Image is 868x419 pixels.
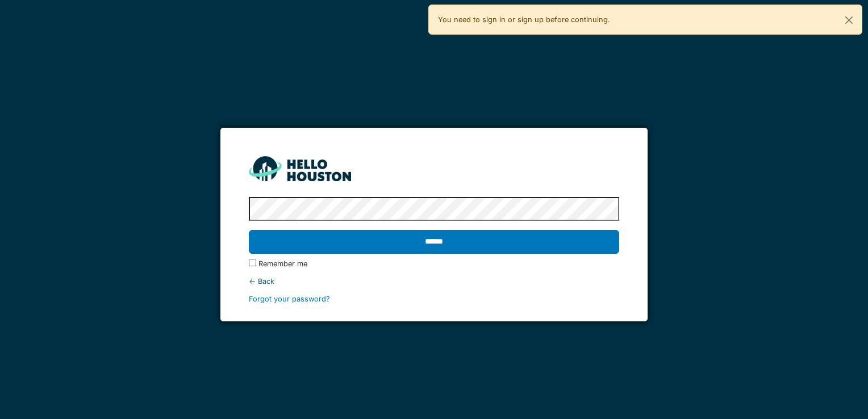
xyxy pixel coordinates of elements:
label: Remember me [258,258,307,269]
div: ← Back [249,276,619,287]
div: You need to sign in or sign up before continuing. [428,5,862,35]
button: Close [836,5,862,35]
a: Forgot your password? [249,295,330,303]
img: HH_line-BYnF2_Hg.png [249,156,351,181]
